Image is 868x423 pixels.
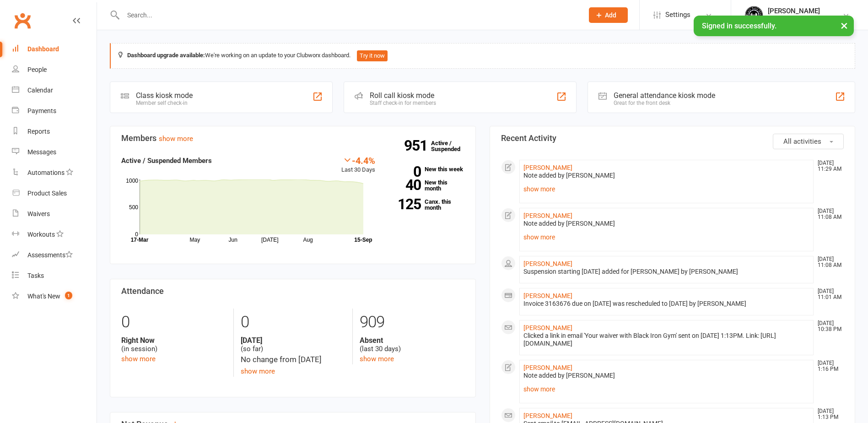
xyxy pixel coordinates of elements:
[605,11,616,19] span: Add
[27,107,56,114] div: Payments
[27,45,59,53] div: Dashboard
[523,383,810,396] a: show more
[389,199,464,211] a: 125Canx. this month
[12,163,97,183] a: Automations
[360,336,464,345] strong: Absent
[241,353,345,366] div: No change from [DATE]
[589,7,628,23] button: Add
[121,134,464,143] h3: Members
[121,336,226,353] div: (in session)
[11,9,34,32] a: Clubworx
[27,148,56,156] div: Messages
[121,309,226,336] div: 0
[702,22,776,30] span: Signed in successfully.
[813,360,843,372] time: [DATE] 1:16 PM
[523,412,572,419] a: [PERSON_NAME]
[813,256,843,268] time: [DATE] 11:08 AM
[110,43,855,69] div: We're working on an update to your Clubworx dashboard.
[341,155,375,175] div: Last 30 Days
[27,87,53,94] div: Calendar
[389,165,421,179] strong: 0
[127,52,205,59] strong: Dashboard upgrade available:
[813,320,843,332] time: [DATE] 10:38 PM
[360,309,464,336] div: 909
[523,332,810,347] div: Clicked a link in email 'Your waiver with Black Iron Gym' sent on [DATE] 1:13PM. Link: [URL][DOMA...
[523,164,572,171] a: [PERSON_NAME]
[501,134,844,143] h3: Recent Activity
[523,292,572,299] a: [PERSON_NAME]
[121,287,464,296] h3: Attendance
[523,364,572,371] a: [PERSON_NAME]
[12,142,97,163] a: Messages
[12,121,97,142] a: Reports
[27,128,50,135] div: Reports
[523,212,572,219] a: [PERSON_NAME]
[523,324,572,331] a: [PERSON_NAME]
[27,251,73,259] div: Assessments
[12,60,97,80] a: People
[27,231,55,238] div: Workouts
[389,178,421,192] strong: 40
[523,231,810,244] a: show more
[121,355,156,363] a: show more
[389,197,421,211] strong: 125
[27,272,44,279] div: Tasks
[523,372,810,380] div: Note added by [PERSON_NAME]
[241,309,345,336] div: 0
[523,220,810,228] div: Note added by [PERSON_NAME]
[241,336,345,353] div: (so far)
[404,139,431,152] strong: 951
[241,367,275,375] a: show more
[159,135,193,143] a: show more
[12,39,97,60] a: Dashboard
[665,5,690,25] span: Settings
[768,7,820,15] div: [PERSON_NAME]
[12,286,97,307] a: What's New1
[431,133,471,159] a: 951Active / Suspended
[12,183,97,204] a: Product Sales
[813,160,843,172] time: [DATE] 11:29 AM
[768,15,820,23] div: Black Iron Gym
[12,101,97,121] a: Payments
[614,100,715,106] div: Great for the front desk
[121,157,212,165] strong: Active / Suspended Members
[523,172,810,179] div: Note added by [PERSON_NAME]
[389,166,464,172] a: 0New this week
[341,155,375,165] div: -4.4%
[12,204,97,224] a: Waivers
[836,16,852,35] button: ×
[27,169,65,176] div: Automations
[523,268,810,276] div: Suspension starting [DATE] added for [PERSON_NAME] by [PERSON_NAME]
[27,293,60,300] div: What's New
[121,336,226,345] strong: Right Now
[136,100,193,106] div: Member self check-in
[357,50,388,61] button: Try it now
[370,100,436,106] div: Staff check-in for members
[12,245,97,266] a: Assessments
[370,91,436,100] div: Roll call kiosk mode
[783,137,821,146] span: All activities
[523,300,810,308] div: Invoice 3163676 due on [DATE] was rescheduled to [DATE] by [PERSON_NAME]
[27,210,50,217] div: Waivers
[773,134,844,149] button: All activities
[523,260,572,267] a: [PERSON_NAME]
[813,288,843,300] time: [DATE] 11:01 AM
[360,355,394,363] a: show more
[65,292,72,299] span: 1
[120,9,577,22] input: Search...
[12,224,97,245] a: Workouts
[27,66,47,73] div: People
[12,266,97,286] a: Tasks
[27,190,67,197] div: Product Sales
[136,91,193,100] div: Class kiosk mode
[389,179,464,191] a: 40New this month
[813,408,843,420] time: [DATE] 1:13 PM
[523,183,810,195] a: show more
[813,208,843,220] time: [DATE] 11:08 AM
[12,80,97,101] a: Calendar
[360,336,464,353] div: (last 30 days)
[614,91,715,100] div: General attendance kiosk mode
[241,336,345,345] strong: [DATE]
[745,6,763,24] img: thumb_image1623296242.png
